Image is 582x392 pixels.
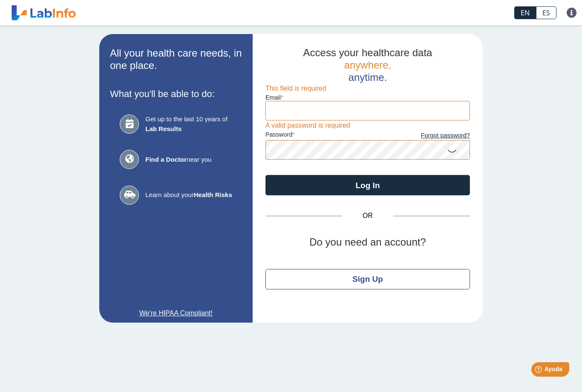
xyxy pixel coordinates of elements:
[303,47,432,58] span: Access your healthcare data
[110,308,242,318] a: We're HIPAA Compliant!
[265,94,470,101] label: Email
[110,47,242,72] h2: All your health care needs, in one place.
[194,191,232,198] b: Health Risks
[145,125,182,132] b: Lab Results
[145,190,232,200] span: Learn about your
[265,269,470,289] button: Sign Up
[349,72,387,83] span: anytime.
[265,85,326,92] span: This field is required
[265,175,470,195] button: Log In
[368,131,470,140] a: Forgot password?
[265,236,470,249] h2: Do you need an account?
[110,89,242,99] h3: What you'll be able to do:
[342,211,393,221] span: OR
[265,122,350,129] span: A valid password is required
[265,131,368,140] label: password
[145,156,187,163] b: Find a Doctor
[506,359,573,383] iframe: Help widget launcher
[145,114,232,134] span: Get up to the last 10 years of
[536,6,556,19] a: ES
[344,59,392,71] span: anywhere,
[145,155,232,165] span: near you
[514,6,536,19] a: EN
